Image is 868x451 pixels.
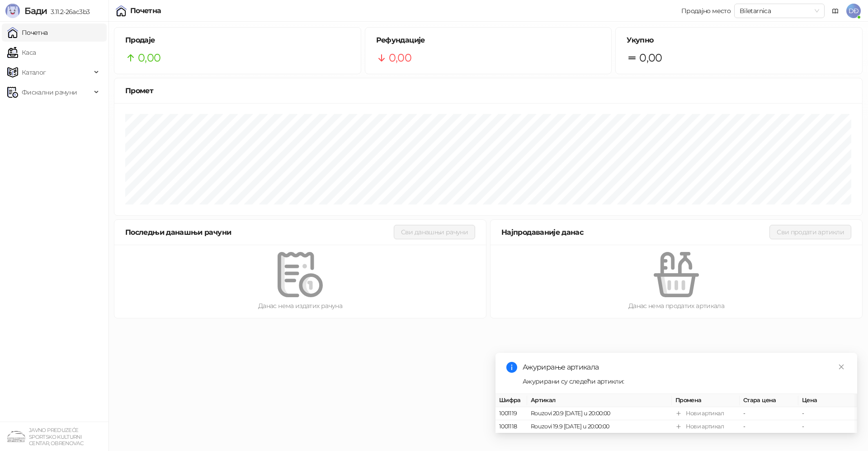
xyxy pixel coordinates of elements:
span: info-circle [506,362,517,373]
a: Почетна [7,24,48,42]
th: Артикал [527,394,672,407]
span: Biletarnica [740,4,819,18]
div: Продајно место [681,8,731,14]
div: Последњи данашњи рачуни [125,227,394,238]
th: Шифра [495,394,527,407]
span: close [838,364,844,370]
td: - [798,407,857,420]
td: - [798,420,857,433]
span: Фискални рачуни [22,83,77,101]
td: Rouzovi 19.9 [DATE] u 20:00:00 [527,420,672,433]
span: Бади [24,5,47,16]
td: - [740,407,798,420]
a: Документација [828,4,843,18]
td: - [740,420,798,433]
span: 0,00 [389,49,411,66]
td: Rouzovi 20.9 [DATE] u 20:00:00 [527,407,672,420]
div: Нови артикал [686,409,724,418]
th: Промена [672,394,740,407]
img: 64x64-companyLogo-4a28e1f8-f217-46d7-badd-69a834a81aaf.png [7,427,25,446]
img: Logo [5,4,20,18]
h5: Рефундације [376,35,601,46]
span: 3.11.2-26ac3b3 [47,8,90,16]
h5: Продаје [125,35,350,46]
div: Данас нема издатих рачуна [129,301,472,311]
th: Стара цена [740,394,798,407]
div: Промет [125,85,851,96]
td: 1001119 [495,407,527,420]
button: Сви продати артикли [769,225,851,239]
button: Сви данашњи рачуни [394,225,475,239]
div: Ажурирање артикала [523,362,846,373]
div: Данас нема продатих артикала [505,301,848,311]
span: 0,00 [639,49,662,66]
a: Close [836,362,846,372]
div: Почетна [130,7,161,14]
th: Цена [798,394,857,407]
div: Нови артикал [686,422,724,431]
span: DĐ [846,4,861,18]
h5: Укупно [627,35,851,46]
span: 0,00 [138,49,160,66]
span: Каталог [22,63,46,81]
div: Најпродаваније данас [501,227,769,238]
small: JAVNO PREDUZEĆE SPORTSKO KULTURNI CENTAR, OBRENOVAC [29,427,83,446]
a: Каса [7,43,36,62]
td: 1001118 [495,420,527,433]
div: Ажурирани су следећи артикли: [523,376,846,386]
